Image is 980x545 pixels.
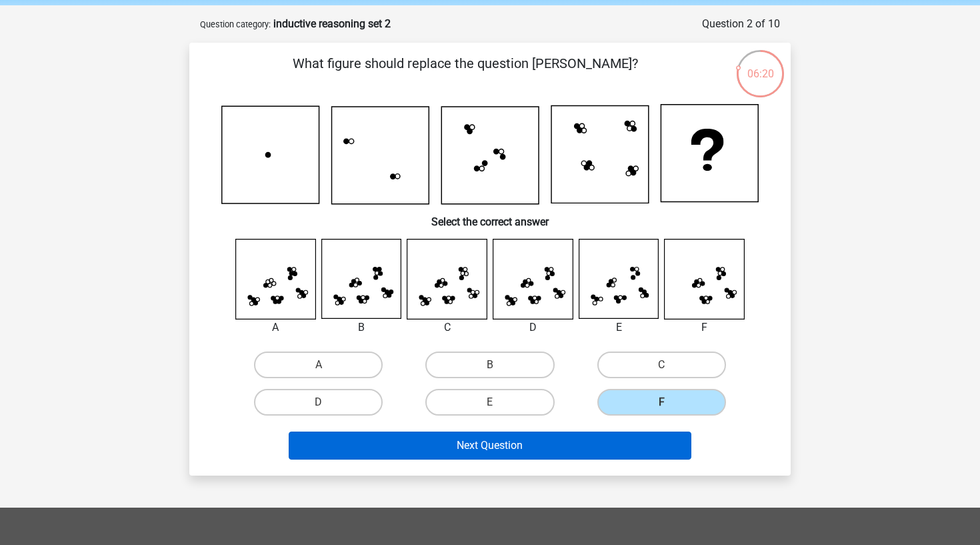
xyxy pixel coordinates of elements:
[597,389,726,416] label: F
[225,320,326,336] div: A
[702,16,780,32] div: Question 2 of 10
[254,389,383,416] label: D
[311,320,412,336] div: B
[289,432,692,460] button: Next Question
[735,49,785,82] div: 06:20
[254,352,383,378] label: A
[483,320,583,336] div: D
[597,352,726,378] label: C
[569,320,669,336] div: E
[211,53,719,93] p: What figure should replace the question [PERSON_NAME]?
[273,17,391,30] strong: inductive reasoning set 2
[397,320,497,336] div: C
[425,352,554,378] label: B
[211,205,769,228] h6: Select the correct answer
[654,320,755,336] div: F
[425,389,554,416] label: E
[200,19,271,29] small: Question category:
